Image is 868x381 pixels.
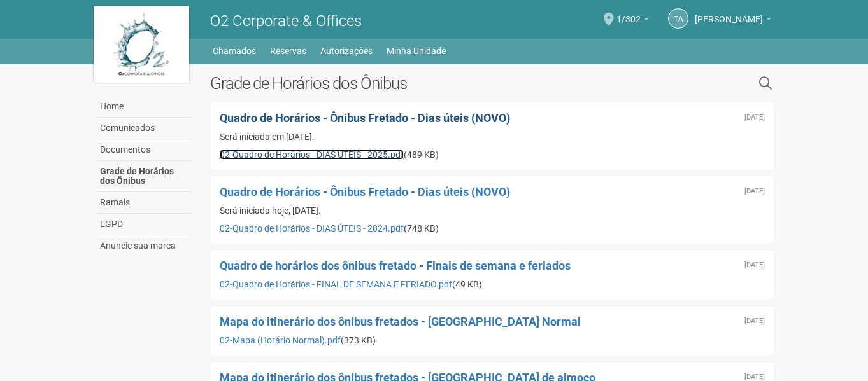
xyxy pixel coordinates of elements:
div: Sexta-feira, 24 de janeiro de 2025 às 19:36 [744,114,765,121]
a: Minha Unidade [387,42,446,60]
div: Será iniciada hoje, [DATE]. [220,205,765,216]
div: Será iniciada em [DATE]. [220,131,765,142]
a: Anuncie sua marca [97,235,191,256]
a: Ramais [97,192,191,214]
span: 1/302 [616,2,641,24]
a: 02-Quadro de Horários - FINAL DE SEMANA E FERIADO.pdf [220,279,452,289]
a: [PERSON_NAME] [695,16,771,26]
a: Comunicados [97,118,191,139]
a: Autorizações [320,42,373,60]
a: Chamados [213,42,256,60]
a: LGPD [97,214,191,235]
span: O2 Corporate & Offices [210,12,362,30]
a: 02-Mapa (Horário Normal).pdf [220,335,341,345]
a: Grade de Horários dos Ônibus [97,161,191,192]
a: Quadro de horários dos ônibus fretado - Finais de semana e feriados [220,259,571,272]
div: Sexta-feira, 23 de outubro de 2020 às 16:53 [744,373,765,381]
a: Home [97,96,191,118]
div: (49 KB) [220,279,765,290]
a: Mapa do itinerário dos ônibus fretados - [GEOGRAPHIC_DATA] Normal [220,315,581,328]
a: Quadro de Horários - Ônibus Fretado - Dias úteis (NOVO) [220,111,510,125]
h2: Grade de Horários dos Ônibus [210,74,629,93]
a: TA [668,8,688,29]
a: Documentos [97,139,191,161]
a: Quadro de Horários - Ônibus Fretado - Dias úteis (NOVO) [220,185,510,198]
img: logo.jpg [94,6,189,83]
span: Thamiris Abdala [695,2,763,24]
a: Reservas [270,42,306,60]
div: (373 KB) [220,335,765,346]
a: 02-Quadro de Horários - DIAS ÚTEIS - 2024.pdf [220,223,404,233]
a: 1/302 [616,16,649,26]
div: (489 KB) [220,149,765,160]
div: (748 KB) [220,223,765,234]
div: Sexta-feira, 23 de outubro de 2020 às 16:55 [744,261,765,269]
div: Segunda-feira, 13 de maio de 2024 às 11:08 [744,188,765,195]
a: 02-Quadro de Horários - DIAS ÚTEIS - 2025.pdf [220,149,404,160]
div: Sexta-feira, 23 de outubro de 2020 às 16:54 [744,317,765,325]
